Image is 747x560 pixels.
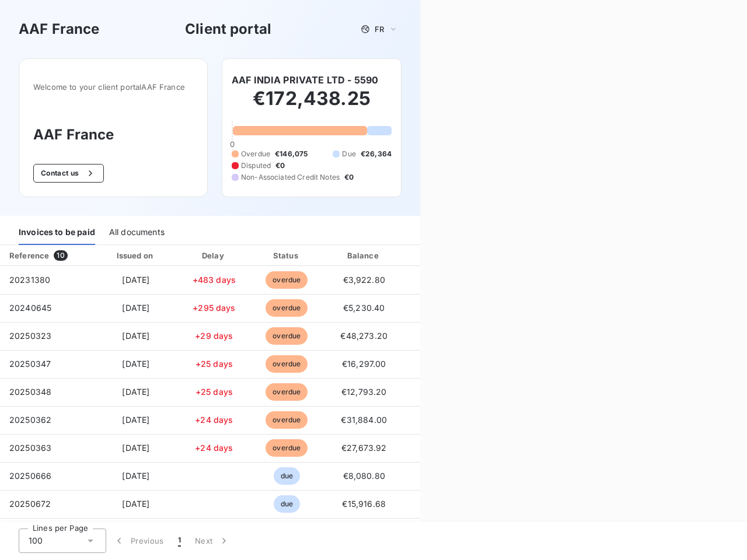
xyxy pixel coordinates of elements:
[193,303,235,313] span: +295 days
[122,415,149,425] span: [DATE]
[122,499,149,509] span: [DATE]
[342,149,355,159] span: Due
[274,467,300,485] span: due
[340,331,388,341] span: €48,273.20
[341,443,387,453] span: €27,673.92
[185,19,271,40] h3: Client portal
[19,19,100,40] h3: AAF France
[9,499,51,509] span: 20250672
[342,499,386,509] span: €15,916.68
[196,359,233,369] span: +25 days
[122,303,149,313] span: [DATE]
[266,327,308,345] span: overdue
[33,164,104,183] button: Contact us
[241,149,270,159] span: Overdue
[188,528,237,553] button: Next
[232,73,378,87] h6: AAF INDIA PRIVATE LTD - 5590
[266,383,308,401] span: overdue
[33,124,193,145] h3: AAF France
[9,387,51,397] span: 20250348
[230,139,235,149] span: 0
[266,411,308,429] span: overdue
[252,250,322,261] div: Status
[122,331,149,341] span: [DATE]
[266,271,308,289] span: overdue
[232,87,392,122] h2: €172,438.25
[241,160,271,171] span: Disputed
[343,303,385,313] span: €5,230.40
[171,528,188,553] button: 1
[9,303,51,313] span: 20240645
[375,24,384,34] span: FR
[9,359,51,369] span: 20250347
[122,471,149,481] span: [DATE]
[407,250,466,261] div: PDF
[9,471,51,481] span: 20250666
[342,359,386,369] span: €16,297.00
[195,443,233,453] span: +24 days
[9,415,51,425] span: 20250362
[122,387,149,397] span: [DATE]
[195,331,233,341] span: +29 days
[33,82,193,92] span: Welcome to your client portal AAF France
[122,275,149,285] span: [DATE]
[343,471,385,481] span: €8,080.80
[341,387,387,397] span: €12,793.20
[9,331,51,341] span: 20250323
[341,415,387,425] span: €31,884.00
[54,250,67,261] span: 10
[275,160,285,171] span: €0
[266,439,308,457] span: overdue
[196,387,233,397] span: +25 days
[266,355,308,373] span: overdue
[106,528,171,553] button: Previous
[122,443,149,453] span: [DATE]
[275,149,308,159] span: €146,075
[181,250,247,261] div: Delay
[96,250,176,261] div: Issued on
[9,275,50,285] span: 20231380
[274,495,300,513] span: due
[178,535,181,547] span: 1
[122,359,149,369] span: [DATE]
[19,220,95,245] div: Invoices to be paid
[343,275,385,285] span: €3,922.80
[361,149,392,159] span: €26,364
[344,172,354,183] span: €0
[266,299,308,317] span: overdue
[241,172,340,183] span: Non-Associated Credit Notes
[109,220,165,245] div: All documents
[29,535,43,547] span: 100
[326,250,402,261] div: Balance
[195,415,233,425] span: +24 days
[9,251,49,260] div: Reference
[9,443,51,453] span: 20250363
[193,275,236,285] span: +483 days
